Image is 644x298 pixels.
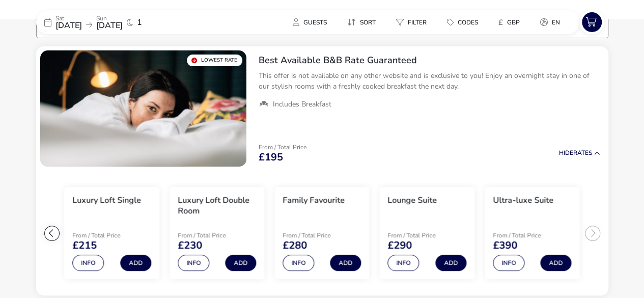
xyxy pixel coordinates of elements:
[388,195,437,206] h3: Lounge Suite
[283,232,355,238] p: From / Total Price
[559,149,573,157] span: Hide
[283,255,314,271] button: Info
[178,232,250,238] p: From / Total Price
[388,240,412,251] span: £290
[435,255,466,271] button: Add
[72,240,97,251] span: £215
[375,183,480,284] swiper-slide: 6 / 7
[388,15,439,30] naf-pibe-menu-bar-item: Filter
[259,144,306,150] p: From / Total Price
[493,255,524,271] button: Info
[178,240,202,251] span: £230
[552,18,560,26] span: en
[283,195,345,206] h3: Family Favourite
[330,255,361,271] button: Add
[96,20,123,31] span: [DATE]
[388,255,419,271] button: Info
[493,232,565,238] p: From / Total Price
[439,15,486,30] button: Codes
[285,15,335,30] button: Guests
[259,152,283,162] span: £195
[40,50,246,167] swiper-slide: 1 / 1
[273,100,331,109] span: Includes Breakfast
[493,195,553,206] h3: Ultra-luxe Suite
[120,255,151,271] button: Add
[360,18,376,26] span: Sort
[388,15,435,30] button: Filter
[388,232,460,238] p: From / Total Price
[250,46,608,118] div: Best Available B&B Rate GuaranteedThis offer is not available on any other website and is exclusi...
[339,15,384,30] button: Sort
[225,255,256,271] button: Add
[55,15,82,21] p: Sat
[178,195,256,216] h3: Luxury Loft Double Room
[408,18,427,26] span: Filter
[540,255,571,271] button: Add
[339,15,388,30] naf-pibe-menu-bar-item: Sort
[187,55,242,66] div: Lowest Rate
[458,18,478,26] span: Codes
[498,17,503,28] i: £
[72,255,104,271] button: Info
[493,240,517,251] span: £390
[59,183,164,284] swiper-slide: 3 / 7
[72,232,145,238] p: From / Total Price
[480,183,584,284] swiper-slide: 7 / 7
[36,10,189,34] div: Sat[DATE]Sun[DATE]1
[164,183,269,284] swiper-slide: 4 / 7
[532,15,572,30] naf-pibe-menu-bar-item: en
[507,18,520,26] span: GBP
[439,15,490,30] naf-pibe-menu-bar-item: Codes
[72,195,141,206] h3: Luxury Loft Single
[303,18,327,26] span: Guests
[285,15,339,30] naf-pibe-menu-bar-item: Guests
[55,20,82,31] span: [DATE]
[532,15,568,30] button: en
[490,15,532,30] naf-pibe-menu-bar-item: £GBP
[259,55,600,66] h2: Best Available B&B Rate Guaranteed
[490,15,528,30] button: £GBP
[269,183,374,284] swiper-slide: 5 / 7
[178,255,209,271] button: Info
[96,15,123,21] p: Sun
[259,70,600,92] p: This offer is not available on any other website and is exclusive to you! Enjoy an overnight stay...
[137,18,142,26] span: 1
[283,240,307,251] span: £280
[559,150,600,156] button: HideRates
